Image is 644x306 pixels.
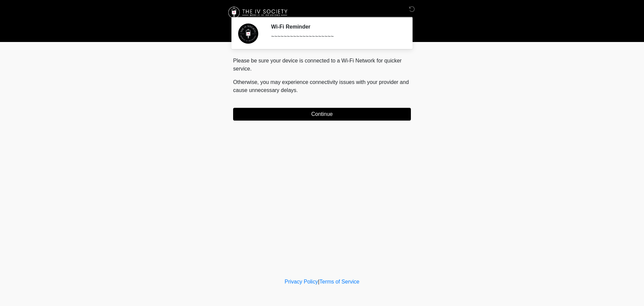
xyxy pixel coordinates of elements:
a: Privacy Policy [285,279,318,285]
div: ~~~~~~~~~~~~~~~~~~~~ [271,33,401,41]
span: . [297,87,298,93]
button: Continue [233,108,411,121]
img: The IV Society Logo [226,5,290,20]
h2: Wi-Fi Reminder [271,24,401,30]
a: Terms of Service [319,279,359,285]
p: Otherwise, you may experience connectivity issues with your provider and cause unnecessary delays [233,78,411,94]
img: Agent Avatar [238,24,258,44]
p: Please be sure your device is connected to a Wi-Fi Network for quicker service. [233,57,411,73]
a: | [318,279,319,285]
